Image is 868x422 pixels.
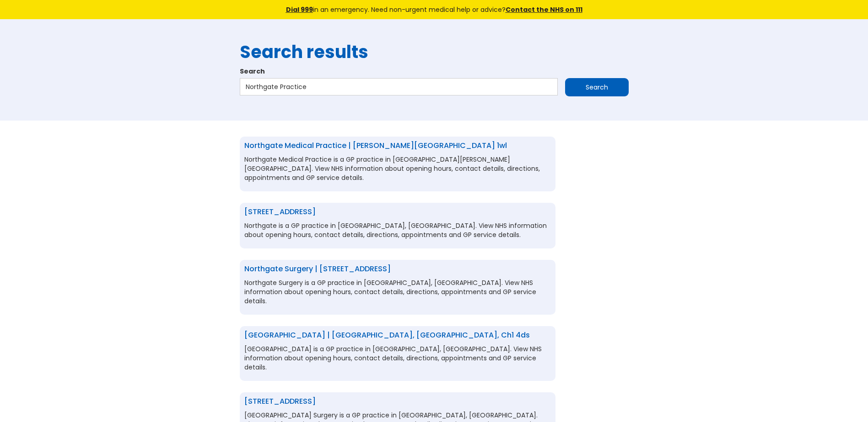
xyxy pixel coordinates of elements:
[244,206,316,217] a: [STREET_ADDRESS]
[565,78,629,96] input: Search
[244,221,551,239] p: Northgate is a GP practice in [GEOGRAPHIC_DATA], [GEOGRAPHIC_DATA]. View NHS information about op...
[244,155,551,182] p: Northgate Medical Practice is a GP practice in [GEOGRAPHIC_DATA][PERSON_NAME][GEOGRAPHIC_DATA]. V...
[244,264,391,274] a: Northgate Surgery | [STREET_ADDRESS]
[244,330,530,340] a: [GEOGRAPHIC_DATA] | [GEOGRAPHIC_DATA], [GEOGRAPHIC_DATA], ch1 4ds
[240,78,558,95] input: Search…
[224,5,645,15] div: in an emergency. Need non-urgent medical help or advice?
[240,67,629,76] label: Search
[244,396,316,406] a: [STREET_ADDRESS]
[240,42,629,62] h1: Search results
[244,140,507,151] a: Northgate Medical Practice | [PERSON_NAME][GEOGRAPHIC_DATA] 1wl
[286,5,313,14] a: Dial 999
[244,278,551,306] p: Northgate Surgery is a GP practice in [GEOGRAPHIC_DATA], [GEOGRAPHIC_DATA]. View NHS information ...
[506,5,582,14] a: Contact the NHS on 111
[244,344,551,372] p: [GEOGRAPHIC_DATA] is a GP practice in [GEOGRAPHIC_DATA], [GEOGRAPHIC_DATA]. View NHS information ...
